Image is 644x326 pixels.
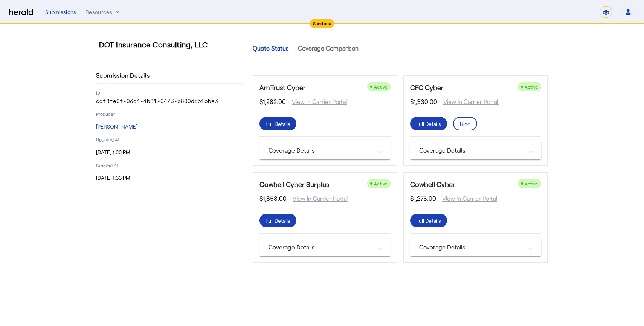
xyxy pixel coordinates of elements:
button: Full Details [259,214,296,227]
span: $1,858.00 [259,194,287,203]
span: Active [374,84,388,89]
p: Created At [96,162,244,168]
span: View in Carrier Portal [287,194,348,203]
h5: CFC Cyber [410,82,444,93]
p: Updated At [96,136,244,142]
button: Full Details [410,214,447,227]
div: Submissions [45,8,76,16]
div: Full Details [416,217,441,225]
button: Full Details [259,117,296,130]
mat-panel-title: Coverage Details [419,146,523,155]
p: [DATE] 1:33 PM [96,148,244,156]
span: $1,330.00 [410,97,437,106]
a: Coverage Comparison [298,39,359,57]
div: Full Details [266,217,290,225]
h3: DOT Insurance Consulting, LLC [99,39,247,50]
mat-expansion-panel-header: Coverage Details [410,141,541,159]
div: Bind [460,120,470,128]
span: View in Carrier Portal [286,97,347,106]
h5: AmTrust Cyber [259,82,306,93]
h5: Cowbell Cyber [410,179,455,190]
h5: Cowbell Cyber Surplus [259,179,329,190]
span: Coverage Comparison [298,45,359,51]
mat-expansion-panel-header: Coverage Details [259,238,391,256]
span: View in Carrier Portal [437,97,499,106]
mat-panel-title: Coverage Details [269,243,372,252]
mat-expansion-panel-header: Coverage Details [410,238,541,256]
span: Quote Status [253,45,289,51]
mat-expansion-panel-header: Coverage Details [259,141,391,159]
mat-panel-title: Coverage Details [269,146,372,155]
mat-panel-title: Coverage Details [419,243,523,252]
span: Active [525,181,538,186]
span: View in Carrier Portal [436,194,497,203]
div: Full Details [266,120,290,128]
div: Full Details [416,120,441,128]
span: $1,282.00 [259,97,286,106]
button: Full Details [410,117,447,130]
h4: Submission Details [96,71,153,80]
p: Producer [96,111,244,117]
span: Active [525,84,538,89]
p: [DATE] 1:33 PM [96,174,244,182]
a: Quote Status [253,39,289,57]
p: ID [96,90,244,96]
span: Active [374,181,388,186]
span: $1,275.00 [410,194,436,203]
img: Herald Logo [9,9,33,16]
p: caf8fe9f-93d4-4b81-9473-b809d351bbe3 [96,97,244,105]
button: Resources dropdown menu [85,8,121,16]
div: Sandbox [310,19,334,28]
p: [PERSON_NAME] [96,123,244,130]
button: Bind [453,117,477,130]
